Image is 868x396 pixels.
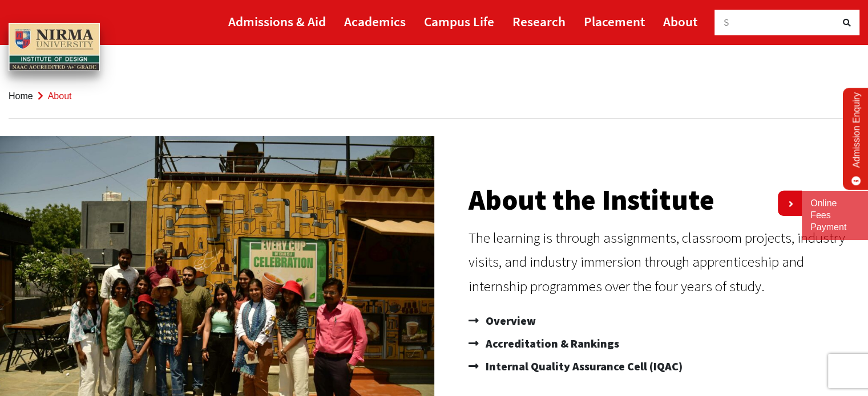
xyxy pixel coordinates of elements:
[724,16,729,28] span: S
[469,355,857,378] a: Internal Quality Assurance Cell (IQAC)
[483,332,619,355] span: Accreditation & Rankings
[469,186,857,214] h2: About the Institute
[512,9,566,34] a: Research
[584,9,645,34] a: Placement
[9,74,859,119] nav: breadcrumb
[483,355,683,378] span: Internal Quality Assurance Cell (IQAC)
[9,91,33,101] a: Home
[469,309,857,332] a: Overview
[9,23,100,72] img: main_logo
[469,226,857,299] div: The learning is through assignments, classroom projects, industry visits, and industry immersion ...
[663,9,697,34] a: About
[469,332,857,355] a: Accreditation & Rankings
[344,9,406,34] a: Academics
[810,198,859,233] a: Online Fees Payment
[483,309,536,332] span: Overview
[48,91,72,101] span: About
[424,9,494,34] a: Campus Life
[228,9,326,34] a: Admissions & Aid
